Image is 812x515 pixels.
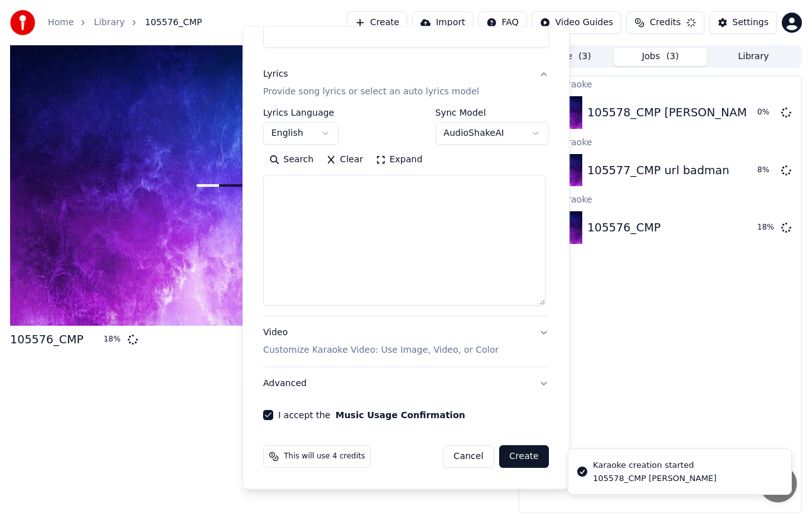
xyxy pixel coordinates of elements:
div: LyricsProvide song lyrics or select an auto lyrics model [263,109,549,316]
button: Clear [320,150,369,170]
button: Search [263,150,320,170]
span: This will use 4 credits [284,452,365,462]
div: Video [263,327,499,357]
button: Advanced [263,368,549,401]
button: Expand [369,150,429,170]
button: LyricsProvide song lyrics or select an auto lyrics model [263,58,549,109]
button: Cancel [443,446,494,468]
label: I accept the [278,411,465,420]
label: Lyrics Language [263,109,339,118]
button: VideoCustomize Karaoke Video: Use Image, Video, or Color [263,317,549,367]
p: Customize Karaoke Video: Use Image, Video, or Color [263,345,499,357]
button: Create [499,446,549,468]
button: I accept the [336,411,465,420]
p: Provide song lyrics or select an auto lyrics model [263,86,479,99]
div: Lyrics [263,69,288,81]
label: Sync Model [436,109,549,118]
